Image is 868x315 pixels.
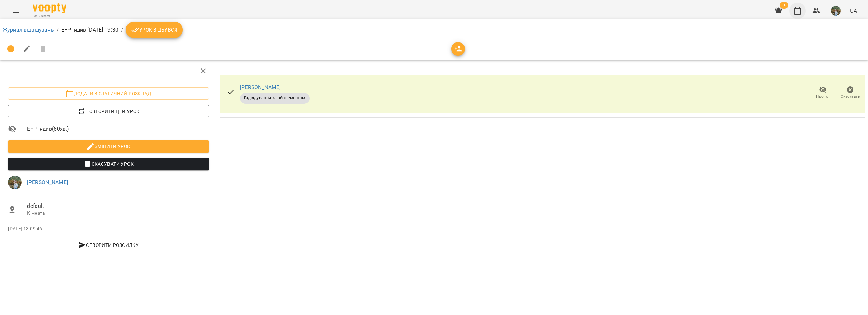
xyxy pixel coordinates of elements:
li: / [121,26,123,34]
span: Відвідування за абонементом [240,95,310,101]
span: EFP індив ( 60 хв. ) [27,125,209,133]
button: Повторити цей урок [8,105,209,117]
span: For Business [33,14,66,18]
li: / [57,26,59,34]
nav: breadcrumb [3,22,865,38]
span: Змінити урок [14,142,203,151]
img: 3d28a0deb67b6f5672087bb97ef72b32.jpg [831,6,841,16]
a: [PERSON_NAME] [240,84,281,91]
p: EFP індив [DATE] 19:30 [61,26,118,34]
button: Menu [8,3,24,19]
button: Додати в статичний розклад [8,87,209,100]
button: Урок відбувся [126,22,183,38]
span: Урок відбувся [131,26,177,34]
button: Прогул [809,83,836,102]
span: Додати в статичний розклад [14,90,203,98]
span: UA [850,7,857,14]
p: Кімната [27,210,209,217]
button: Скасувати Урок [8,158,209,170]
span: Скасувати [841,94,860,99]
button: UA [847,4,860,17]
span: Прогул [816,94,830,99]
button: Змінити урок [8,140,209,153]
p: [DATE] 13:09:46 [8,225,209,232]
img: 3d28a0deb67b6f5672087bb97ef72b32.jpg [8,176,22,189]
span: Повторити цей урок [14,107,203,115]
span: Скасувати Урок [14,160,203,168]
span: Створити розсилку [11,241,206,249]
button: Скасувати [836,83,864,102]
button: Створити розсилку [8,239,209,251]
img: Voopty Logo [33,3,66,13]
span: default [27,202,209,210]
a: [PERSON_NAME] [27,179,68,185]
span: 16 [780,2,788,9]
a: Журнал відвідувань [3,26,54,33]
